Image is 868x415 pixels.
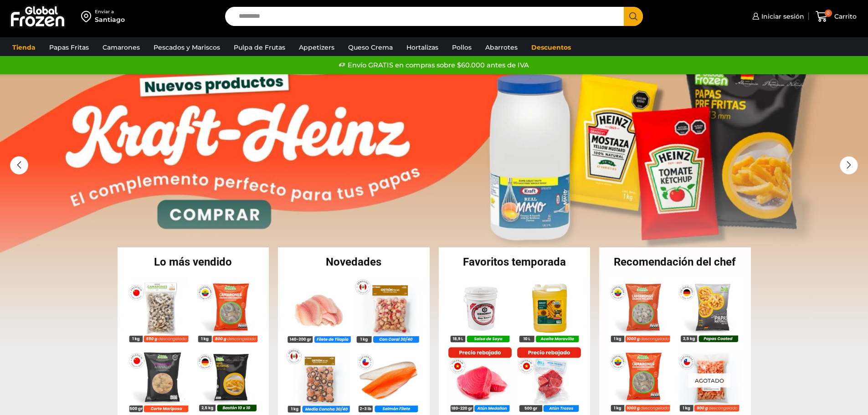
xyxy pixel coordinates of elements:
a: Pulpa de Frutas [229,39,290,56]
a: Tienda [8,39,40,56]
h2: Lo más vendido [118,256,269,267]
a: 0 Carrito [813,6,859,27]
a: Pescados y Mariscos [149,39,225,56]
a: Descuentos [527,39,575,56]
button: Search button [624,7,643,26]
h2: Favoritos temporada [439,256,591,267]
a: Queso Crema [344,39,397,56]
a: Appetizers [294,39,339,56]
a: Hortalizas [402,39,443,56]
h2: Recomendación del chef [599,256,751,267]
a: Papas Fritas [45,39,93,56]
div: Enviar a [95,9,125,15]
a: Camarones [98,39,144,56]
a: Abarrotes [481,39,522,56]
h2: Novedades [278,256,430,267]
span: Carrito [832,12,857,21]
p: Agotado [688,374,730,388]
div: Previous slide [10,156,28,174]
img: address-field-icon.svg [81,9,95,24]
div: Santiago [95,15,125,24]
a: Pollos [447,39,476,56]
a: Iniciar sesión [750,7,804,26]
span: 0 [825,10,832,17]
div: Next slide [840,156,858,174]
span: Iniciar sesión [759,12,804,21]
